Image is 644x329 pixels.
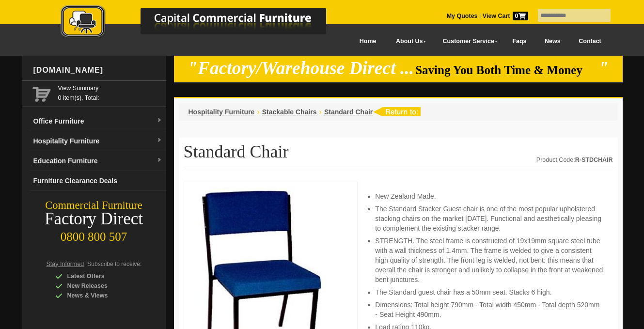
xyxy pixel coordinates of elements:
[58,83,162,93] a: View Summary
[598,58,609,78] em: "
[262,108,317,116] a: Stackable Chairs
[375,300,603,319] li: Dimensions: Total height 790mm - Total width 450mm - Total depth 520mm - Seat Height 490mm.
[184,142,613,167] h1: Standard Chair
[257,107,259,117] li: ›
[30,111,166,131] a: Office Furnituredropdown
[30,151,166,171] a: Education Furnituredropdown
[55,271,147,281] div: Latest Offers
[324,108,373,116] a: Standard Chair
[22,199,166,212] div: Commercial Furniture
[481,13,528,19] a: View Cart0
[157,118,162,124] img: dropdown
[375,204,603,233] li: The Standard Stacker Guest chair is one of the most popular upholstered stacking chairs on the ma...
[188,108,255,116] a: Hospitality Furniture
[483,13,528,19] strong: View Cart
[30,131,166,151] a: Hospitality Furnituredropdown
[157,157,162,163] img: dropdown
[22,225,166,244] div: 0800 800 507
[22,212,166,226] div: Factory Direct
[536,155,613,165] div: Product Code:
[30,56,166,85] div: [DOMAIN_NAME]
[569,31,610,52] a: Contact
[157,138,162,143] img: dropdown
[373,107,421,116] img: return to
[375,287,603,297] li: The Standard guest chair has a 50mm seat. Stacks 6 high.
[319,107,322,117] li: ›
[575,157,613,163] strong: R-STDCHAIR
[503,31,536,52] a: Faqs
[385,31,432,52] a: About Us
[55,281,147,291] div: New Releases
[47,261,84,267] span: Stay Informed
[58,83,162,101] span: 0 item(s), Total:
[55,291,147,300] div: News & Views
[432,31,503,52] a: Customer Service
[188,58,414,78] em: "Factory/Warehouse Direct ...
[34,5,373,43] a: Capital Commercial Furniture Logo
[513,12,528,20] span: 0
[375,236,603,284] li: STRENGTH. The steel frame is constructed of 19x19mm square steel tube with a wall thickness of 1....
[87,261,141,267] span: Subscribe to receive:
[30,171,166,191] a: Furniture Clearance Deals
[447,13,478,19] a: My Quotes
[535,31,569,52] a: News
[34,5,373,40] img: Capital Commercial Furniture Logo
[375,191,603,201] li: New Zealand Made.
[415,63,597,77] span: Saving You Both Time & Money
